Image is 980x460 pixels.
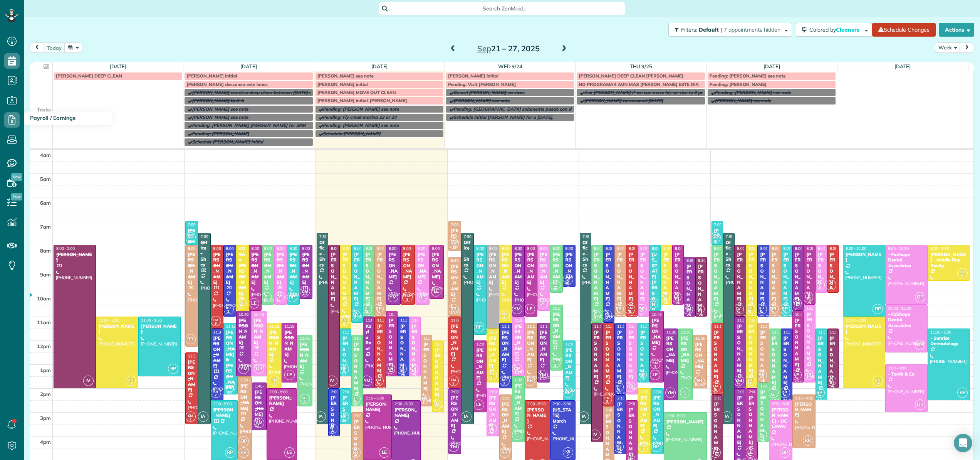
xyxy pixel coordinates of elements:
div: [PERSON_NAME] [411,324,418,373]
span: 8:00 - 2:00 [331,246,349,251]
div: [PERSON_NAME] [502,330,510,363]
span: 10:45 - 1:45 [795,312,816,317]
span: 11:15 - 2:45 [606,324,626,329]
span: 8:00 - 11:00 [846,246,866,251]
span: YM [388,292,398,302]
div: [PERSON_NAME] [552,252,560,285]
span: 11:15 - 2:00 [527,324,548,329]
span: 7:30 - 3:30 [582,234,601,239]
span: OP [274,292,285,302]
span: 8:30 - 11:00 [686,258,707,263]
span: 11:30 - 2:30 [213,330,234,335]
span: [PERSON_NAME] turnaround [DATE] [584,98,663,103]
span: 8:00 - 10:30 [807,246,827,251]
span: LE [431,286,441,297]
div: [PERSON_NAME] [98,324,136,335]
a: [DATE] [764,63,780,69]
span: 8:00 - 9:45 [566,246,584,251]
div: [PERSON_NAME] [188,228,196,261]
small: 2 [711,314,720,322]
span: Ask [PERSON_NAME] if we can move his service to 2 pm moving forward [584,89,740,95]
span: RP [780,304,790,314]
small: 3 [403,296,412,303]
span: 11:00 - 2:00 [99,318,119,323]
div: [PERSON_NAME] [737,324,743,373]
div: [PERSON_NAME] [238,318,249,345]
span: 8:00 - 10:30 [277,246,298,251]
span: 11:15 - 4:15 [594,324,615,329]
span: 8:00 - 10:00 [818,246,839,251]
div: Office - Shcs [463,240,472,268]
span: 11:00 - 2:00 [737,318,758,323]
span: KR [759,306,764,310]
div: [PERSON_NAME] [432,252,442,280]
span: RR [768,304,779,314]
span: KR [605,312,609,316]
span: OP [537,298,548,308]
a: Schedule Changes [872,23,936,37]
div: [PERSON_NAME] [760,252,767,302]
span: Colored by [809,26,862,33]
span: 8:00 - 10:30 [418,246,438,251]
span: LE [249,298,259,308]
div: [PERSON_NAME] [737,252,743,302]
span: Schedule [PERSON_NAME] Initial [192,139,263,145]
div: [PERSON_NAME] [502,252,510,285]
span: IC [366,306,369,310]
span: [PERSON_NAME] see note [192,114,248,120]
a: Thu 9/25 [630,63,653,69]
div: [PERSON_NAME] [PERSON_NAME] Buildin [451,228,459,311]
span: RR [448,304,459,314]
span: 8:00 - 10:45 [795,246,816,251]
span: OP [915,292,925,302]
div: [PERSON_NAME] [527,330,535,363]
span: KM [502,312,507,316]
span: RP [873,304,883,314]
span: 11:00 - 2:00 [748,318,769,323]
span: 11:00 - 1:30 [412,318,433,323]
span: [PERSON_NAME] initial [186,73,237,79]
span: 8:00 - 10:30 [888,246,909,251]
span: Filters: [681,26,697,33]
span: NO PROGRAMAR AUN MAS [PERSON_NAME] ESTE DIA [579,81,699,87]
span: | 7 appointments hidden [721,26,780,33]
div: [PERSON_NAME] [552,312,560,345]
span: [PERSON_NAME] Unit A [192,98,244,103]
div: [PERSON_NAME] - Mobile Bay Realty [930,252,968,268]
span: Pending: Fly creek marina 23 or 24 [323,114,397,120]
a: [DATE] [894,63,911,69]
div: [PERSON_NAME] [388,318,395,367]
small: 2 [563,278,573,286]
span: KM [239,300,244,304]
button: Actions [939,23,974,37]
div: [PERSON_NAME] - DC LAWN [640,252,647,335]
span: 11:00 - 1:30 [141,318,162,323]
span: OP [814,280,825,290]
div: [PERSON_NAME] [331,252,337,302]
span: 7:00 - 8:15 [451,222,470,227]
div: [PERSON_NAME] [675,252,681,302]
span: RR [448,238,459,249]
small: 3 [211,320,221,327]
span: IC [594,312,597,316]
span: 10:45 - 1:30 [254,312,275,317]
span: 8:00 - 2:00 [56,246,75,251]
span: 7:00 - 8:00 [188,222,206,227]
span: 10:45 - 1:30 [389,312,409,317]
small: 3 [958,272,967,280]
span: [PERSON_NAME] DEEP CLEAN [56,73,122,79]
span: RP [648,298,658,308]
div: [PERSON_NAME] [377,252,384,302]
div: [PERSON_NAME] [514,324,522,357]
div: [PERSON_NAME] [377,324,384,373]
div: [PERSON_NAME] [277,252,285,285]
span: LE [803,292,813,302]
div: [PERSON_NAME] [141,324,178,335]
div: [PERSON_NAME] [253,318,264,345]
span: 8:00 - 11:30 [213,246,234,251]
span: 8:00 - 11:15 [594,246,615,251]
span: 11:15 - 1:45 [640,324,661,329]
span: [PERSON_NAME] initial-[PERSON_NAME] [317,98,407,103]
span: 8:30 - 11:00 [698,258,719,263]
div: [PERSON_NAME] [403,252,413,280]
